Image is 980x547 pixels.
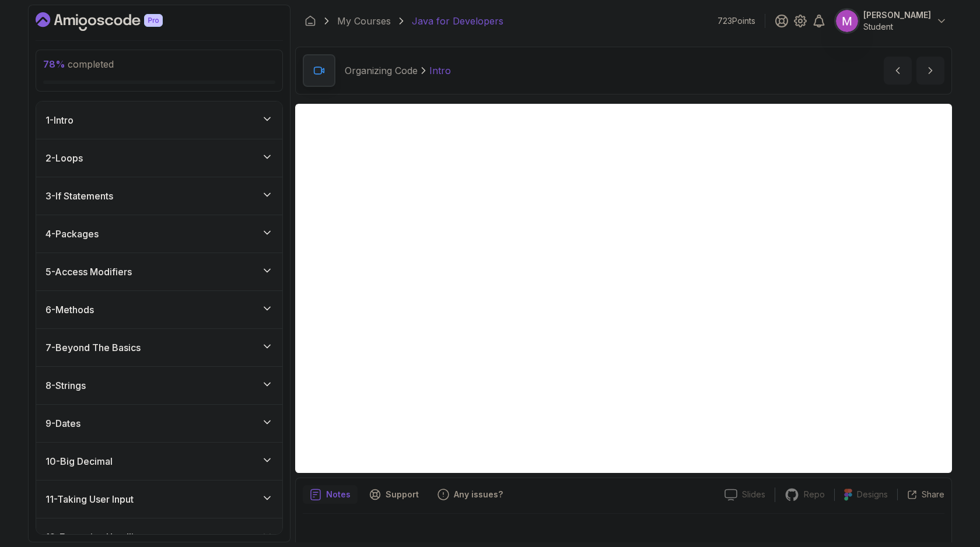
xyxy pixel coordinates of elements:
[45,303,94,317] h3: 6 - Methods
[908,474,980,530] iframe: chat widget
[45,454,113,468] h3: 10 - Big Decimal
[43,58,65,70] span: 78 %
[45,151,83,165] h3: 2 - Loops
[36,481,282,518] button: 11-Taking User Input
[36,139,282,177] button: 2-Loops
[863,9,931,21] p: [PERSON_NAME]
[304,15,316,27] a: Dashboard
[45,265,132,279] h3: 5 - Access Modifiers
[345,64,418,78] p: Organizing Code
[303,485,358,504] button: notes button
[386,489,419,500] p: Support
[45,378,86,392] h3: 8 - Strings
[742,489,765,500] p: Slides
[36,253,282,290] button: 5-Access Modifiers
[43,58,114,70] span: completed
[897,489,944,500] button: Share
[45,113,73,127] h3: 1 - Intro
[430,485,510,504] button: Feedback button
[36,101,282,139] button: 1-Intro
[36,329,282,366] button: 7-Beyond The Basics
[863,21,931,33] p: Student
[362,485,426,504] button: Support button
[45,492,134,506] h3: 11 - Taking User Input
[337,14,391,28] a: My Courses
[412,14,503,28] p: Java for Developers
[836,10,858,32] img: user profile image
[45,341,141,355] h3: 7 - Beyond The Basics
[36,177,282,215] button: 3-If Statements
[454,489,503,500] p: Any issues?
[45,530,145,544] h3: 12 - Exception Handling
[804,489,825,500] p: Repo
[36,367,282,404] button: 8-Strings
[916,57,944,85] button: next content
[45,189,113,203] h3: 3 - If Statements
[857,489,888,500] p: Designs
[884,57,912,85] button: previous content
[295,104,952,473] iframe: 1 - Intro
[36,215,282,253] button: 4-Packages
[717,15,755,27] p: 723 Points
[45,416,80,430] h3: 9 - Dates
[36,291,282,328] button: 6-Methods
[326,489,351,500] p: Notes
[36,12,190,31] a: Dashboard
[45,227,99,241] h3: 4 - Packages
[36,443,282,480] button: 10-Big Decimal
[36,405,282,442] button: 9-Dates
[429,64,451,78] p: Intro
[835,9,947,33] button: user profile image[PERSON_NAME]Student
